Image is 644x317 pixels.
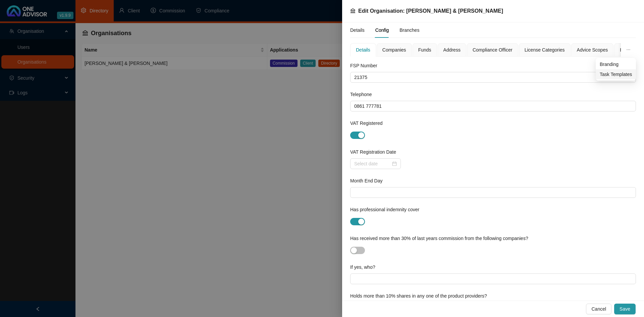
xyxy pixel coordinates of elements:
[600,71,632,78] span: Task Templates
[350,8,356,13] span: bank
[375,28,389,32] span: Config
[399,26,419,34] div: Branches
[418,48,431,52] span: Funds
[350,235,533,242] label: Has received more than 30% of last years commission from the following companies?
[626,48,631,52] span: ellipsis
[621,43,636,57] button: ellipsis
[350,26,365,34] div: Details
[586,304,611,314] button: Cancel
[591,305,606,313] span: Cancel
[382,48,406,52] span: Companies
[596,58,636,81] ul: expanded dropdown
[350,177,387,184] label: Month End Day
[354,160,391,167] input: Select date
[614,304,636,314] button: Save
[350,62,382,69] label: FSP Number
[600,61,632,68] span: Branding
[350,148,401,156] label: VAT Registration Date
[350,292,492,300] label: Holds more than 10% shares in any one of the product providers?
[620,305,630,313] span: Save
[443,48,461,52] span: Address
[620,46,639,54] div: Branding
[350,91,377,98] label: Telephone
[525,48,565,52] span: License Categories
[473,48,513,52] span: Compliance Officer
[356,46,370,54] div: Details
[350,263,380,271] label: If yes, who?
[577,48,608,52] span: Advice Scopes
[350,206,424,213] label: Has professional indemnity cover
[358,8,503,14] span: Edit Organisation: [PERSON_NAME] & [PERSON_NAME]
[350,120,387,127] label: VAT Registered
